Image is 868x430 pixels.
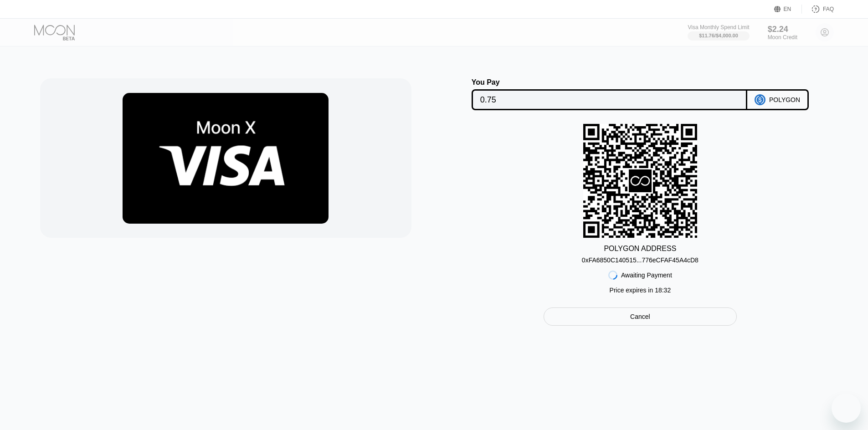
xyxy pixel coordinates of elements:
div: Price expires in [610,287,671,294]
div: Visa Monthly Spend Limit [688,24,749,31]
div: Visa Monthly Spend Limit$11.76/$4,000.00 [688,24,749,41]
span: 18 : 32 [655,287,671,294]
div: 0xFA6850C140515...776eCFAF45A4cD8 [582,253,699,264]
div: 0xFA6850C140515...776eCFAF45A4cD8 [582,256,699,264]
div: POLYGON [769,96,800,103]
iframe: Button to launch messaging window [832,394,861,423]
div: FAQ [802,5,834,14]
div: You PayPOLYGON [443,78,837,110]
div: EN [774,5,802,14]
div: You Pay [472,78,747,87]
div: FAQ [823,6,834,12]
div: Awaiting Payment [621,271,672,279]
div: Cancel [630,312,650,321]
div: EN [784,6,791,12]
div: $11.76 / $4,000.00 [699,33,738,38]
div: POLYGON ADDRESS [604,245,676,253]
div: Cancel [544,307,737,326]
